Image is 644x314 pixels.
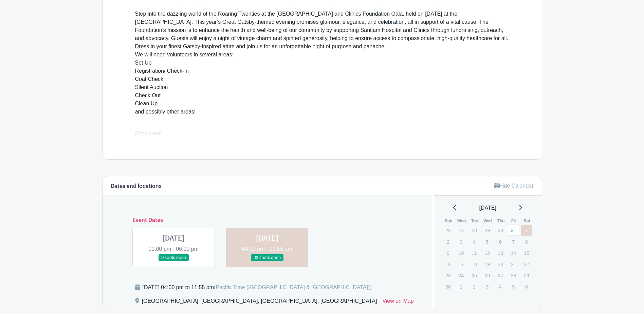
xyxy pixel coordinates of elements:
div: Step into the dazzling world of the Roaring Twenties at the [GEOGRAPHIC_DATA] and Clinics Foundat... [135,10,509,124]
p: 22 [521,259,532,269]
div: [GEOGRAPHIC_DATA], [GEOGRAPHIC_DATA], [GEOGRAPHIC_DATA], [GEOGRAPHIC_DATA] [142,297,377,308]
p: 27 [495,270,506,281]
p: 7 [508,237,519,247]
p: 15 [521,248,532,258]
p: 29 [482,225,493,235]
p: 30 [442,281,454,292]
p: 6 [521,281,532,292]
span: (Pacific Time ([GEOGRAPHIC_DATA] & [GEOGRAPHIC_DATA])) [214,284,372,290]
div: [DATE] 04:00 pm to 11:55 pm [143,283,372,292]
p: 9 [442,248,454,258]
p: 17 [456,259,467,269]
h6: Dates and locations [111,183,162,190]
p: 2 [468,281,480,292]
p: 18 [468,259,480,269]
p: 20 [495,259,506,269]
p: 19 [482,259,493,269]
p: 29 [521,270,532,281]
th: Mon [455,217,468,224]
th: Wed [481,217,495,224]
p: 4 [468,237,480,247]
p: 25 [468,270,480,281]
p: 12 [482,248,493,258]
p: 3 [482,281,493,292]
a: Hide Calendar [494,183,533,189]
p: 6 [495,237,506,247]
p: 4 [495,281,506,292]
p: 28 [468,225,480,235]
p: 24 [456,270,467,281]
a: Show Less [135,130,162,139]
p: 23 [442,270,454,281]
p: 16 [442,259,454,269]
p: 26 [482,270,493,281]
p: 10 [456,248,467,258]
p: 30 [495,225,506,235]
span: [DATE] [479,204,496,212]
p: 28 [508,270,519,281]
p: 27 [456,225,467,235]
p: 1 [456,281,467,292]
th: Sat [520,217,534,224]
th: Fri [508,217,521,224]
p: 26 [442,225,454,235]
p: 3 [456,237,467,247]
p: 21 [508,259,519,269]
h6: Event Dates [127,217,408,224]
p: 8 [521,237,532,247]
a: 31 [508,225,519,236]
p: 14 [508,248,519,258]
p: 13 [495,248,506,258]
p: 2 [442,237,454,247]
a: View on Map [382,297,413,308]
th: Tue [468,217,481,224]
a: 1 [521,225,532,236]
p: 5 [508,281,519,292]
th: Thu [494,217,508,224]
p: 5 [482,237,493,247]
th: Sun [442,217,455,224]
p: 11 [468,248,480,258]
